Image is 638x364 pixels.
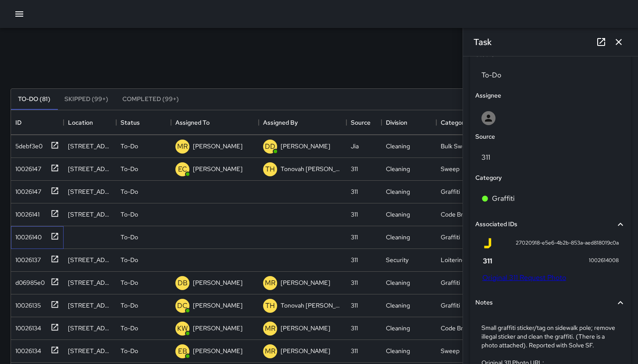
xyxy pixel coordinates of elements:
div: Location [68,110,93,135]
div: Cleaning [386,346,410,355]
button: Completed (99+) [115,89,186,110]
button: To-Do (81) [11,89,57,110]
div: Sweep [441,346,460,355]
p: DD [265,141,275,152]
div: 1612 Harrison Street [68,278,112,287]
p: [PERSON_NAME] [193,142,242,150]
div: d06985e0 [12,275,45,287]
p: [PERSON_NAME] [193,164,242,173]
div: Assigned To [175,110,210,135]
div: 311 [351,255,358,264]
p: MR [265,323,275,334]
div: Cleaning [386,301,410,310]
p: To-Do [121,210,138,219]
p: TH [265,164,275,175]
div: Security [386,255,409,264]
p: Tonovah [PERSON_NAME] [281,301,342,310]
p: To-Do [121,142,138,150]
div: 1179 Howard Street [68,142,112,150]
div: Division [386,110,407,135]
div: Cleaning [386,278,410,287]
p: KW [177,323,188,334]
div: Cleaning [386,324,410,332]
div: Cleaning [386,142,410,150]
p: MR [265,278,275,288]
div: 10026134 [12,343,41,355]
div: 10026147 [12,161,41,173]
p: [PERSON_NAME] [193,278,242,287]
div: Category [441,110,467,135]
div: Assigned To [171,110,259,135]
p: [PERSON_NAME] [193,324,242,332]
p: [PERSON_NAME] [193,346,242,355]
div: Assigned By [259,110,346,135]
div: Source [351,110,371,135]
div: ID [11,110,64,135]
p: To-Do [121,187,138,196]
div: Status [116,110,171,135]
div: Cleaning [386,164,410,173]
div: Graffiti [441,233,460,241]
p: DB [178,278,188,288]
button: Skipped (99+) [57,89,115,110]
div: Sweep [441,164,460,173]
p: [PERSON_NAME] [281,142,330,150]
div: 5debf3e0 [12,138,43,150]
div: Cleaning [386,187,410,196]
p: MR [265,346,275,357]
p: Tonovah [PERSON_NAME] [281,164,342,173]
p: To-Do [121,233,138,241]
p: To-Do [121,301,138,310]
div: 10026140 [12,229,42,241]
p: [PERSON_NAME] [281,346,330,355]
div: 140 11th Street [68,346,112,355]
div: 10026147 [12,184,41,196]
div: Source [346,110,381,135]
div: Assigned By [263,110,298,135]
div: ID [15,110,21,135]
div: 921 Folsom Street [68,324,112,332]
p: EB [178,346,187,357]
div: Graffiti [441,187,460,196]
div: Graffiti [441,278,460,287]
div: 375 11th Street [68,210,112,219]
div: 10026137 [12,252,41,264]
p: [PERSON_NAME] [281,278,330,287]
div: 1201 Bryant Street [68,187,112,196]
div: Bulk Sweep [441,142,473,150]
p: To-Do [121,255,138,264]
p: [PERSON_NAME] [193,301,242,310]
div: Code Brown [441,324,474,332]
div: 10026135 [12,297,41,310]
div: Location [64,110,116,135]
p: TH [265,301,275,311]
div: 311 [351,187,358,196]
p: To-Do [121,346,138,355]
div: Code Brown [441,210,474,219]
div: 311 [351,324,358,332]
p: DC [177,301,188,311]
div: Status [121,110,140,135]
div: 345 8th Street [68,301,112,310]
div: 10026134 [12,320,41,332]
p: MR [177,141,188,152]
div: 311 [351,233,358,241]
div: 311 [351,164,358,173]
div: Cleaning [386,210,410,219]
div: Loitering [441,255,466,264]
p: [PERSON_NAME] [281,324,330,332]
div: Cleaning [386,233,410,241]
div: 1300 Howard Street [68,164,112,173]
div: 311 [351,346,358,355]
div: Jia [351,142,359,150]
div: 10026141 [12,206,39,219]
div: Graffiti [441,301,460,310]
p: EC [178,164,187,175]
div: 311 [351,301,358,310]
p: To-Do [121,278,138,287]
div: 33 Gordon Street [68,255,112,264]
p: To-Do [121,164,138,173]
div: Division [381,110,436,135]
div: 311 [351,210,358,219]
p: To-Do [121,324,138,332]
